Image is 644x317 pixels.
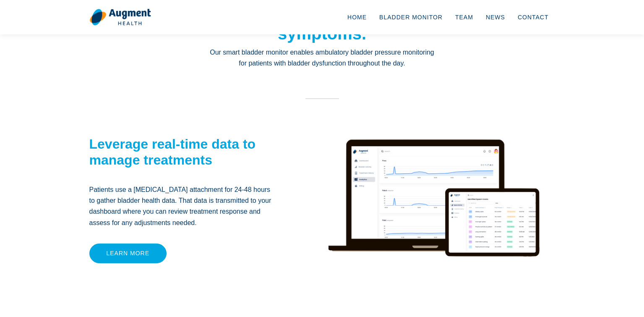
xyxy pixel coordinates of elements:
[329,117,540,306] img: device render
[209,47,435,69] p: Our smart bladder monitor enables ambulatory bladder pressure monitoring for patients with bladde...
[373,3,449,31] a: Bladder Monitor
[89,244,167,263] a: Learn more
[480,3,511,31] a: News
[89,184,276,229] p: Patients use a [MEDICAL_DATA] attachment for 24-48 hours to gather bladder health data. That data...
[341,3,373,31] a: Home
[449,3,480,31] a: Team
[89,8,151,26] img: logo
[89,136,276,168] h2: Leverage real-time data to manage treatments
[511,3,555,31] a: Contact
